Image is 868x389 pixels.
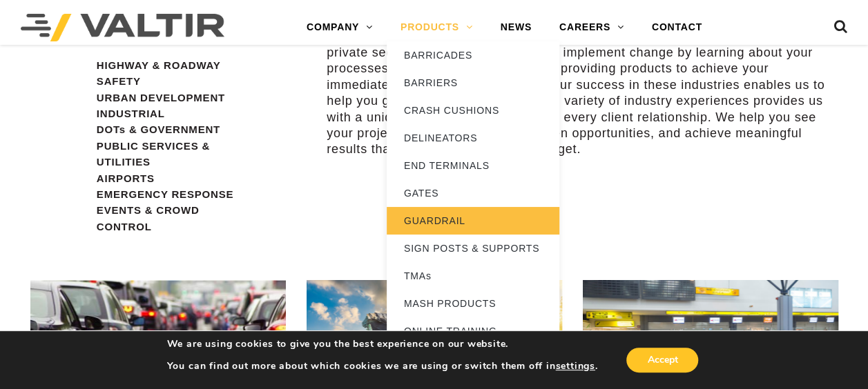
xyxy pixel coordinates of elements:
span: HIGHWAY & ROADWAY SAFETY URBAN DEVELOPMENT INDUSTRIAL DOTs & GOVERNMENT PUBLIC SERVICES & UTILITI... [97,59,233,232]
a: PRODUCTS [387,14,487,41]
a: CONTACT [638,14,716,41]
a: NEWS [487,14,546,41]
a: END TERMINALS [387,152,559,179]
a: ONLINE TRAINING [387,317,559,345]
a: COMPANY [293,14,387,41]
a: BARRICADES [387,41,559,69]
img: Valtir [21,14,224,41]
p: You can find out more about which cookies we are using or switch them off in . [167,360,598,372]
a: TMAs [387,262,559,290]
a: CRASH CUSHIONS [387,97,559,124]
a: CAREERS [546,14,638,41]
a: MASH PRODUCTS [387,290,559,317]
a: GUARDRAIL [387,207,559,235]
button: Accept [626,348,698,372]
button: settings [555,360,595,372]
a: SIGN POSTS & SUPPORTS [387,235,559,262]
a: GATES [387,179,559,207]
a: BARRIERS [387,69,559,97]
a: DELINEATORS [387,124,559,152]
p: We are using cookies to give you the best experience on our website. [167,338,598,350]
p: Valtir leverages 50 years of expertise spanning 40+ industries in the public and private sectors.... [327,29,831,158]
